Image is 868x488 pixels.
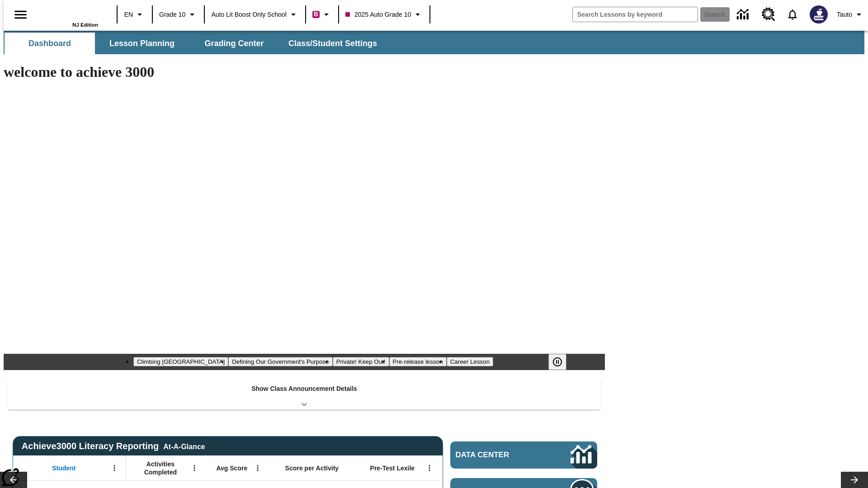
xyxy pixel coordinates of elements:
[4,64,605,80] h1: welcome to achieve 3000
[108,461,121,475] button: Open Menu
[208,6,302,23] button: School: Auto Lit Boost only School, Select your school
[756,2,781,27] a: Resource Center, Will open in new tab
[8,379,600,410] div: Show Class Announcement Details
[156,6,201,23] button: Grade: Grade 10, Select a grade
[22,441,205,451] span: Achieve3000 Literacy Reporting
[333,357,389,366] button: Slide 3 Private! Keep Out!
[133,357,228,366] button: Slide 1 Climbing Mount Tai
[548,354,576,370] div: Pause
[251,384,357,394] p: Show Class Announcement Details
[97,33,187,54] button: Lesson Planning
[5,33,95,54] button: Dashboard
[124,10,133,19] span: EN
[281,33,384,54] button: Class/Student Settings
[285,464,339,472] span: Score per Activity
[251,461,264,475] button: Open Menu
[109,38,175,49] span: Lesson Planning
[188,461,201,475] button: Open Menu
[4,31,864,54] div: SubNavbar
[204,38,264,49] span: Grading Center
[450,441,597,469] a: Data Center
[781,3,804,26] a: Notifications
[389,357,447,366] button: Slide 4 Pre-release lesson
[314,9,318,20] span: B
[216,464,247,472] span: Avg Score
[159,10,185,19] span: Grade 10
[345,10,411,19] span: 2025 Auto Grade 10
[39,3,98,28] div: Home
[7,1,34,28] button: Open side menu
[837,10,852,19] span: Tauto
[39,4,98,22] a: Home
[548,354,566,370] button: Pause
[447,357,493,366] button: Slide 5 Career Lesson
[833,6,868,23] button: Profile/Settings
[309,6,335,23] button: Boost Class color is violet red. Change class color
[456,450,540,460] span: Data Center
[370,464,415,472] span: Pre-Test Lexile
[163,441,205,451] div: At-A-Glance
[573,7,698,22] input: search field
[841,472,868,488] button: Lesson carousel, Next
[804,3,833,26] button: Select a new avatar
[4,33,385,54] div: SubNavbar
[131,460,190,476] span: Activities Completed
[423,461,436,475] button: Open Menu
[189,33,279,54] button: Grading Center
[228,357,332,366] button: Slide 2 Defining Our Government's Purpose
[288,38,377,49] span: Class/Student Settings
[810,5,828,23] img: Avatar
[28,38,71,49] span: Dashboard
[342,6,427,23] button: Class: 2025 Auto Grade 10, Select your class
[211,10,287,19] span: Auto Lit Boost only School
[731,2,756,27] a: Data Center
[120,6,149,23] button: Language: EN, Select a language
[72,22,98,28] span: NJ Edition
[52,464,75,472] span: Student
